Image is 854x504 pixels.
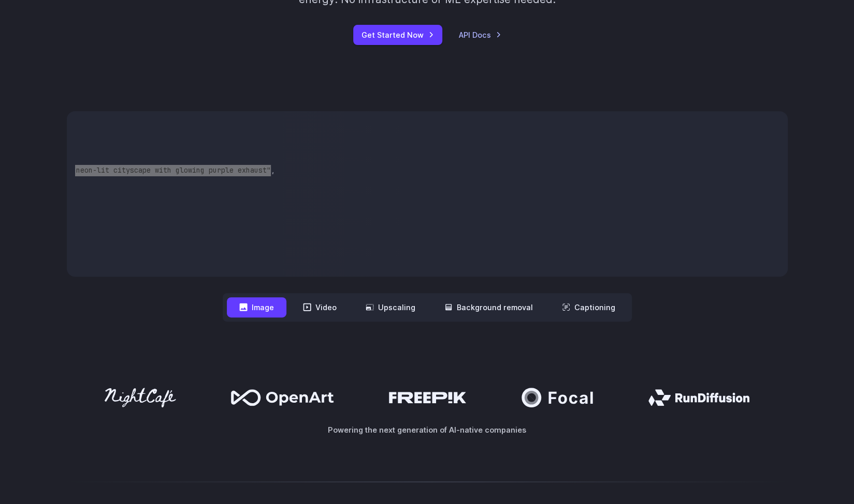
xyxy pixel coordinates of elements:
[459,29,501,41] a: API Docs
[291,297,349,317] button: Video
[227,297,286,317] button: Image
[67,424,788,436] p: Powering the next generation of AI-native companies
[353,297,428,317] button: Upscaling
[432,297,545,317] button: Background removal
[549,297,628,317] button: Captioning
[271,165,275,175] span: ,
[353,25,442,45] a: Get Started Now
